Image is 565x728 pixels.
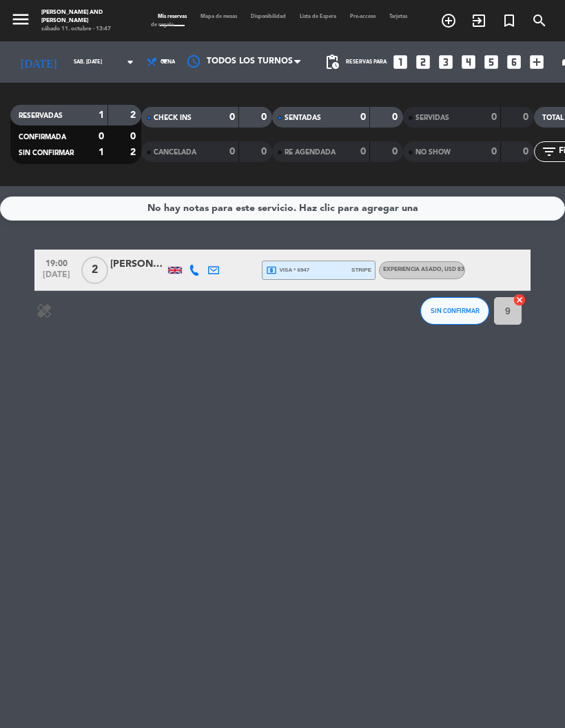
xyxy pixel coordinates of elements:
[415,114,449,121] span: SERVIDAS
[431,307,480,314] span: SIN CONFIRMAR
[39,270,74,286] span: [DATE]
[531,12,548,29] i: search
[324,54,340,70] span: pending_actions
[383,267,464,272] span: EXPERIENCIA ASADO
[10,50,67,74] i: [DATE]
[99,132,104,141] strong: 0
[460,53,477,71] i: looks_4
[440,12,457,29] i: add_circle_outline
[285,114,321,121] span: SENTADAS
[360,147,366,156] strong: 0
[19,112,63,119] span: RESERVADAS
[464,9,494,32] span: WALK IN
[130,148,138,157] strong: 2
[266,265,277,276] i: local_atm
[414,53,432,71] i: looks_two
[229,147,235,156] strong: 0
[542,114,564,121] span: TOTAL
[194,14,244,19] span: Mapa de mesas
[541,143,557,160] i: filter_list
[36,303,52,319] i: healing
[41,8,130,26] div: [PERSON_NAME] and [PERSON_NAME]
[523,147,531,156] strong: 0
[505,53,523,71] i: looks_6
[147,201,418,216] div: No hay notas para este servicio. Haz clic para agregar una
[528,53,546,71] i: add_box
[471,12,487,29] i: exit_to_app
[41,25,130,33] div: sábado 11. octubre - 13:47
[437,53,455,71] i: looks_3
[261,112,269,122] strong: 0
[10,9,31,30] i: menu
[415,149,451,156] span: NO SHOW
[513,293,526,307] i: cancel
[122,54,138,70] i: arrow_drop_down
[523,112,531,122] strong: 0
[266,265,309,276] span: visa * 6947
[39,254,74,270] span: 19:00
[433,9,464,32] span: RESERVAR MESA
[420,297,489,325] button: SIN CONFIRMAR
[130,132,138,141] strong: 0
[110,256,165,272] div: [PERSON_NAME]
[81,256,108,284] span: 2
[229,112,235,122] strong: 0
[524,9,555,32] span: BUSCAR
[293,14,343,19] span: Lista de Espera
[343,14,382,19] span: Pre-acceso
[154,149,196,156] span: CANCELADA
[244,14,293,19] span: Disponibilidad
[392,147,400,156] strong: 0
[491,112,497,122] strong: 0
[392,112,400,122] strong: 0
[19,134,66,141] span: CONFIRMADA
[154,114,192,121] span: CHECK INS
[442,267,464,272] span: , USD 83
[99,110,104,120] strong: 1
[19,150,74,156] span: SIN CONFIRMAR
[351,265,371,274] span: stripe
[10,9,31,32] button: menu
[151,14,194,19] span: Mis reservas
[482,53,500,71] i: looks_5
[285,149,336,156] span: RE AGENDADA
[391,53,409,71] i: looks_one
[491,147,497,156] strong: 0
[346,59,387,65] span: Reservas para
[494,9,524,32] span: Reserva especial
[99,148,104,157] strong: 1
[360,112,366,122] strong: 0
[261,147,269,156] strong: 0
[130,110,138,120] strong: 2
[501,12,517,29] i: turned_in_not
